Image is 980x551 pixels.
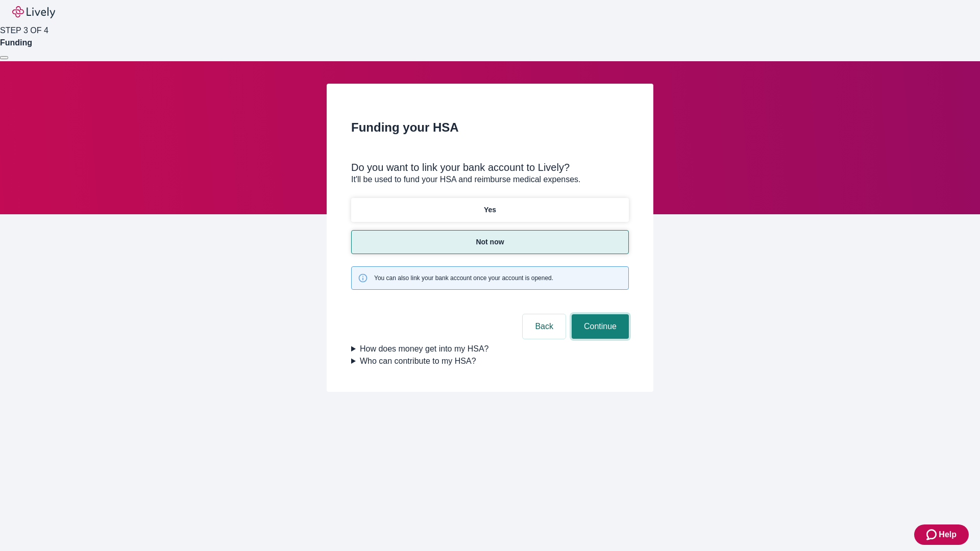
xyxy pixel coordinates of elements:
button: Yes [351,198,629,222]
button: Continue [572,314,629,339]
svg: Zendesk support icon [926,529,939,541]
span: You can also link your bank account once your account is opened. [374,273,553,283]
h2: Funding your HSA [351,118,629,137]
p: It'll be used to fund your HSA and reimburse medical expenses. [351,173,629,186]
span: Help [939,529,957,541]
summary: Who can contribute to my HSA? [351,355,629,367]
button: Not now [351,230,629,254]
button: Back [523,314,566,339]
summary: How does money get into my HSA? [351,343,629,355]
button: Zendesk support iconHelp [914,524,969,545]
p: Not now [476,237,504,247]
img: Lively [12,6,55,18]
p: Yes [484,205,496,215]
div: Do you want to link your bank account to Lively? [351,161,629,173]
